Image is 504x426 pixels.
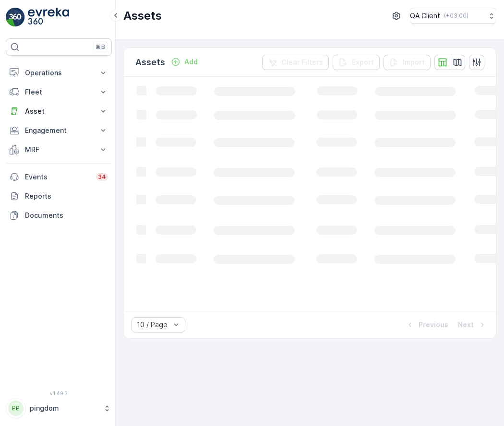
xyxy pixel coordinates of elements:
[25,211,108,220] p: Documents
[384,55,431,70] button: Import
[25,126,93,135] p: Engagement
[352,58,374,67] p: Export
[6,206,112,225] a: Documents
[6,167,112,187] a: Events34
[262,55,329,70] button: Clear Filters
[419,320,448,330] p: Previous
[25,172,90,182] p: Events
[410,8,496,24] button: QA Client(+03:00)
[6,398,112,418] button: PPpingdom
[444,12,468,20] p: ( +03:00 )
[6,8,25,27] img: logo
[457,319,488,331] button: Next
[403,58,425,67] p: Import
[6,121,112,140] button: Engagement
[30,403,98,413] p: pingdom
[96,43,105,51] p: ⌘B
[123,8,162,24] p: Assets
[25,68,93,78] p: Operations
[410,11,440,21] p: QA Client
[6,187,112,206] a: Reports
[28,8,69,27] img: logo_light-DOdMpM7g.png
[6,83,112,102] button: Fleet
[458,320,474,330] p: Next
[404,319,449,331] button: Previous
[6,102,112,121] button: Asset
[281,58,323,67] p: Clear Filters
[6,63,112,83] button: Operations
[25,191,108,201] p: Reports
[167,56,202,68] button: Add
[6,390,112,396] span: v 1.49.3
[135,56,165,69] p: Assets
[25,87,93,97] p: Fleet
[98,173,106,181] p: 34
[25,106,93,116] p: Asset
[6,140,112,159] button: MRF
[25,145,93,154] p: MRF
[8,401,24,416] div: PP
[184,57,198,67] p: Add
[333,55,380,70] button: Export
